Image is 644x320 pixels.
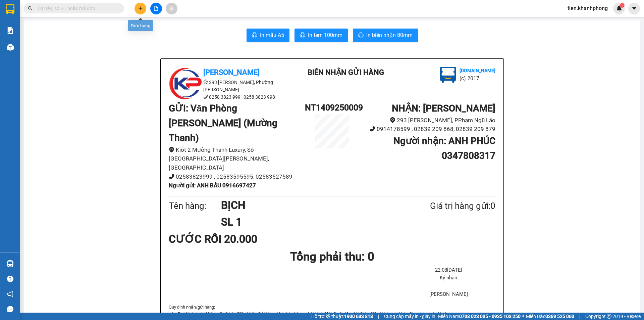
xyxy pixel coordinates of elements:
span: Miền Nam [438,313,521,320]
button: file-add [150,3,162,14]
li: (c) 2017 [460,74,495,83]
span: phone [370,126,375,132]
div: CƯỚC RỒI 20.000 [169,231,276,247]
span: 1 [621,3,623,8]
h1: BỊCH [221,197,397,214]
span: search [28,6,33,11]
b: [DOMAIN_NAME] [460,68,495,73]
span: plus [138,6,143,11]
span: Miền Bắc [526,313,574,320]
strong: 0708 023 035 - 0935 103 250 [459,314,521,319]
span: aim [169,6,174,11]
b: [PERSON_NAME] [8,43,38,75]
span: In biên nhận 80mm [366,31,413,39]
span: In tem 100mm [308,31,342,39]
b: Người nhận : ANH PHÚC 0347808317 [393,135,495,161]
span: printer [358,32,364,39]
span: Hỗ trợ kỹ thuật: [311,313,373,320]
span: question-circle [7,276,13,282]
strong: 1900 633 818 [344,314,373,319]
li: 293 [PERSON_NAME], Phường [PERSON_NAME] [169,79,289,93]
img: logo-vxr [6,4,14,14]
span: environment [390,117,395,123]
span: printer [252,32,257,39]
img: solution-icon [7,27,14,34]
span: In mẫu A5 [260,31,284,39]
b: NHẬN : [PERSON_NAME] [392,103,495,114]
span: Cung cấp máy in - giấy in: [384,313,436,320]
span: phone [203,94,208,99]
span: file-add [154,6,158,11]
b: [DOMAIN_NAME] [56,26,92,31]
b: BIÊN NHẬN GỬI HÀNG [308,68,384,77]
span: environment [169,147,174,152]
span: message [7,306,13,312]
img: logo.jpg [169,67,202,100]
li: (c) 2017 [56,32,92,40]
span: notification [7,291,13,297]
img: warehouse-icon [7,260,14,267]
li: [PERSON_NAME] [402,290,495,299]
li: Ký nhận [402,274,495,282]
button: aim [166,3,177,14]
button: printerIn biên nhận 80mm [353,29,418,42]
span: caret-down [631,5,637,11]
sup: 1 [620,3,625,8]
img: logo.jpg [73,8,89,25]
li: 02583823999 , 02583595595, 02583527589 [169,172,305,181]
strong: 0369 525 060 [545,314,574,319]
h1: Tổng phải thu: 0 [169,247,495,266]
span: | [579,313,580,320]
input: Tìm tên, số ĐT hoặc mã đơn [37,5,116,12]
li: Kiôt 2 Mường Thanh Luxury, Số [GEOGRAPHIC_DATA][PERSON_NAME], [GEOGRAPHIC_DATA] [169,145,305,172]
b: Người gửi : ANH BẤU 0916697427 [169,182,256,189]
span: printer [300,32,305,39]
button: printerIn mẫu A5 [247,29,289,42]
li: 22:08[DATE] [402,266,495,274]
li: 293 [PERSON_NAME], PPhạm Ngũ Lão [359,116,495,125]
div: Tên hàng: [169,199,221,213]
span: ⚪️ [522,315,524,318]
div: Giá trị hàng gửi: 0 [397,199,495,213]
b: BIÊN NHẬN GỬI HÀNG [43,10,64,53]
span: copyright [607,314,611,319]
img: logo.jpg [8,8,42,42]
span: phone [169,174,174,179]
h1: NT1409250009 [305,101,359,114]
button: plus [135,3,146,14]
img: logo.jpg [440,67,456,83]
i: Quý Khách phải báo mã số trên Biên Nhận Gửi Hàng khi nhận hàng, phải trình CMND và giấy giới thiệ... [177,311,446,316]
span: | [378,313,379,320]
h1: SL 1 [221,214,397,230]
span: tien.khanhphong [562,4,613,12]
button: caret-down [628,3,640,14]
button: printerIn tem 100mm [294,29,348,42]
li: 0258 3823 999 , 0258 3823 998 [169,93,289,101]
img: warehouse-icon [7,44,14,51]
img: icon-new-feature [616,5,622,11]
li: 0914178599 , 02839 209 868, 02839 209 879 [359,125,495,134]
b: GỬI : Văn Phòng [PERSON_NAME] (Mường Thanh) [169,103,277,143]
b: [PERSON_NAME] [203,68,260,77]
span: environment [203,80,208,84]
